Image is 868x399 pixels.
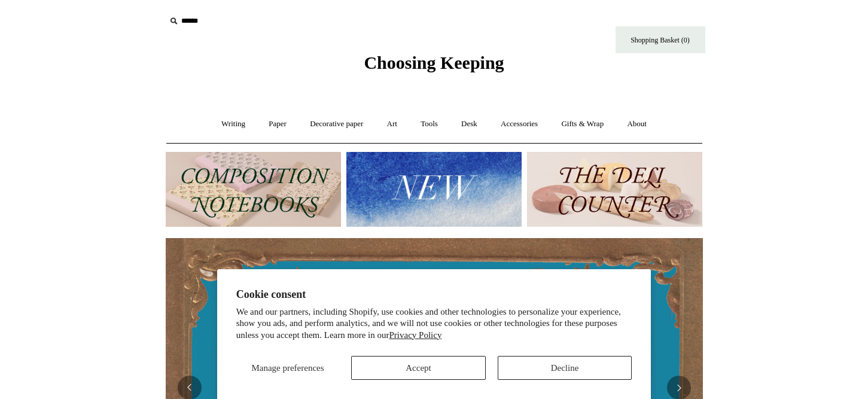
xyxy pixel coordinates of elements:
[490,108,549,140] a: Accessories
[211,108,256,140] a: Writing
[527,152,702,227] img: The Deli Counter
[410,108,449,140] a: Tools
[251,363,324,373] span: Manage preferences
[166,152,341,227] img: 202302 Composition ledgers.jpg__PID:69722ee6-fa44-49dd-a067-31375e5d54ec
[550,108,614,140] a: Gifts & Wrap
[498,356,632,380] button: Decline
[616,108,657,140] a: About
[236,306,632,342] p: We and our partners, including Shopify, use cookies and other technologies to personalize your ex...
[616,26,705,53] a: Shopping Basket (0)
[364,53,504,72] span: Choosing Keeping
[299,108,374,140] a: Decorative paper
[346,152,522,227] img: New.jpg__PID:f73bdf93-380a-4a35-bcfe-7823039498e1
[236,288,632,301] h2: Cookie consent
[376,108,408,140] a: Art
[450,108,488,140] a: Desk
[236,356,340,380] button: Manage preferences
[389,330,442,340] a: Privacy Policy
[364,62,504,71] a: Choosing Keeping
[351,356,486,380] button: Accept
[258,108,297,140] a: Paper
